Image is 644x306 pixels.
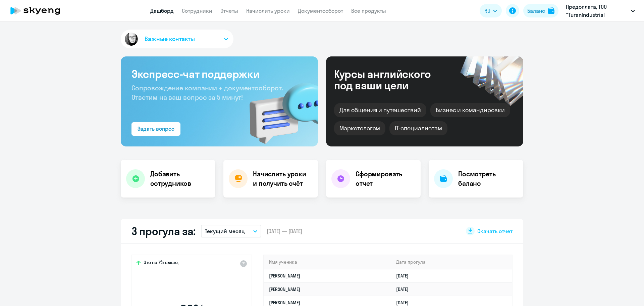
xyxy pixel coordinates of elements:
div: Баланс [527,7,545,15]
a: Сотрудники [182,7,212,14]
th: Имя ученика [264,255,391,269]
button: Предоплата, ТОО "TuranIndustrial (ТуранИндастриал)" [562,3,638,19]
th: Дата прогула [391,255,512,269]
div: Маркетологам [334,121,385,135]
h3: Экспресс-чат поддержки [131,67,307,81]
div: IT-специалистам [389,121,447,135]
a: Все продукты [351,7,386,14]
h4: Добавить сотрудников [150,169,210,188]
div: Задать вопрос [138,125,174,133]
button: Текущий месяц [201,225,261,237]
span: Важные контакты [145,35,195,43]
a: [PERSON_NAME] [269,286,300,292]
p: Текущий месяц [205,227,245,235]
h4: Начислить уроки и получить счёт [253,169,311,188]
a: Документооборот [298,7,343,14]
a: [DATE] [396,300,414,306]
h4: Посмотреть баланс [458,169,518,188]
span: Сопровождение компании + документооборот. Ответим на ваш вопрос за 5 минут! [131,84,283,101]
button: Задать вопрос [131,122,180,136]
img: bg-img [240,71,318,146]
span: Скачать отчет [477,227,513,235]
h4: Сформировать отчет [356,169,415,188]
div: Для общения и путешествий [334,103,426,117]
button: Балансbalance [523,4,558,17]
p: Предоплата, ТОО "TuranIndustrial (ТуранИндастриал)" [566,3,628,19]
a: Начислить уроки [246,7,290,14]
a: Дашборд [150,7,174,14]
div: Курсы английского под ваши цели [334,68,449,91]
a: Отчеты [220,7,238,14]
img: avatar [123,31,139,47]
span: RU [484,7,490,15]
a: [DATE] [396,273,414,279]
img: balance [548,7,554,14]
a: [DATE] [396,286,414,292]
h2: 3 прогула за: [131,224,196,238]
button: Важные контакты [121,30,233,48]
div: Бизнес и командировки [430,103,510,117]
button: RU [480,4,502,17]
span: [DATE] — [DATE] [267,227,302,235]
span: Это на 7% выше, [144,259,179,267]
a: [PERSON_NAME] [269,300,300,306]
a: [PERSON_NAME] [269,273,300,279]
